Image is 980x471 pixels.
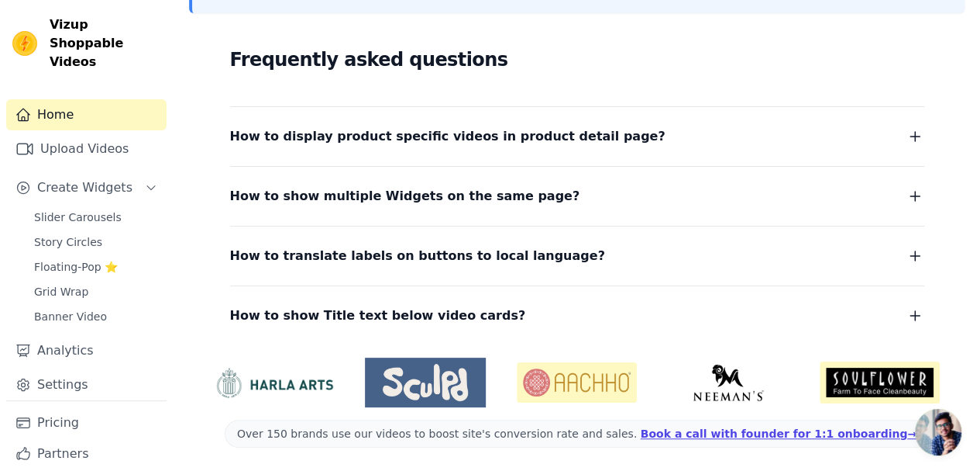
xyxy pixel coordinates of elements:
a: Pricing [6,407,167,438]
a: Analytics [6,335,167,366]
span: Slider Carousels [34,210,122,225]
a: Grid Wrap [25,281,167,303]
a: Open chat [915,409,961,455]
a: Floating-Pop ⭐ [25,256,167,278]
span: Story Circles [34,234,102,250]
h2: Frequently asked questions [230,44,924,75]
img: Soulflower [820,362,940,404]
button: How to display product specific videos in product detail page? [230,126,924,147]
img: Vizup [12,31,37,56]
a: Banner Video [25,306,167,327]
span: How to show multiple Widgets on the same page? [230,185,580,207]
button: How to translate labels on buttons to local language? [230,245,924,267]
button: How to show Title text below video cards? [230,305,924,327]
span: How to show Title text below video cards? [230,305,526,327]
a: Partners [6,438,167,469]
span: Grid Wrap [34,284,88,300]
a: Slider Carousels [25,206,167,228]
span: How to display product specific videos in product detail page? [230,126,665,147]
img: Neeman's [668,364,788,401]
button: How to show multiple Widgets on the same page? [230,185,924,207]
span: Floating-Pop ⭐ [34,259,118,275]
span: Create Widgets [37,178,132,197]
a: Book a call with founder for 1:1 onboarding [641,428,916,440]
a: Upload Videos [6,133,167,165]
span: Vizup Shoppable Videos [50,16,160,71]
img: Sculpd US [365,364,485,401]
a: Home [6,99,167,130]
span: Banner Video [34,309,107,324]
button: Create Widgets [6,172,167,203]
img: HarlaArts [214,367,334,399]
a: Settings [6,369,167,400]
a: Story Circles [25,231,167,253]
span: How to translate labels on buttons to local language? [230,245,605,267]
img: Aachho [517,362,637,402]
